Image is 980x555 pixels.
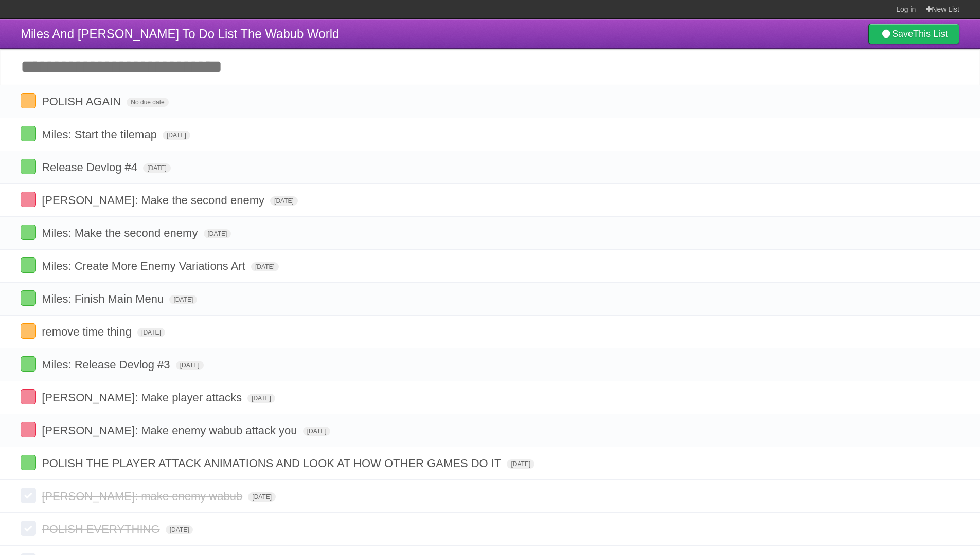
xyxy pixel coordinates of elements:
[176,361,204,370] span: [DATE]
[21,323,36,339] label: Done
[42,325,134,338] span: remove time thing
[127,98,168,107] span: No due date
[21,488,36,503] label: Done
[21,356,36,372] label: Done
[166,525,193,534] span: [DATE]
[21,27,339,41] span: Miles And [PERSON_NAME] To Do List The Wabub World
[42,292,166,305] span: Miles: Finish Main Menu
[42,161,140,174] span: Release Devlog #4
[42,490,245,503] span: [PERSON_NAME]: make enemy wabub
[248,492,276,502] span: [DATE]
[143,163,171,173] span: [DATE]
[204,229,231,238] span: [DATE]
[42,523,162,535] span: POLISH EVERYTHING
[868,24,959,44] a: SaveThis List
[163,131,190,140] span: [DATE]
[137,328,165,337] span: [DATE]
[42,95,123,108] span: POLISH AGAIN
[913,29,948,39] b: This List
[42,194,267,207] span: [PERSON_NAME]: Make the second enemy
[21,126,36,141] label: Done
[42,227,200,239] span: Miles: Make the second enemy
[303,427,331,436] span: [DATE]
[21,422,36,437] label: Done
[42,424,299,437] span: [PERSON_NAME]: Make enemy wabub attack you
[21,290,36,306] label: Done
[42,260,248,272] span: Miles: Create More Enemy Variations Art
[21,257,36,273] label: Done
[247,394,275,403] span: [DATE]
[21,192,36,207] label: Done
[21,389,36,404] label: Done
[21,521,36,536] label: Done
[270,196,298,206] span: [DATE]
[251,262,279,271] span: [DATE]
[169,295,197,304] span: [DATE]
[42,457,504,470] span: POLISH THE PLAYER ATTACK ANIMATIONS AND LOOK AT HOW OTHER GAMES DO IT
[42,358,172,371] span: Miles: Release Devlog #3
[507,459,534,469] span: [DATE]
[21,159,36,174] label: Done
[42,128,159,141] span: Miles: Start the tilemap
[42,391,244,404] span: [PERSON_NAME]: Make player attacks
[21,455,36,470] label: Done
[21,225,36,240] label: Done
[21,93,36,108] label: Done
